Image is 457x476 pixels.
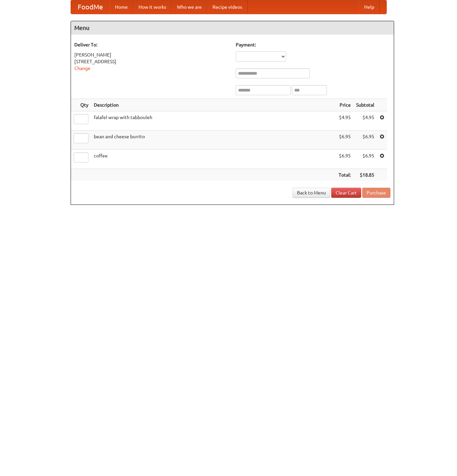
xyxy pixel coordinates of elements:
[362,188,390,198] button: Purchase
[91,99,336,111] th: Description
[91,150,336,169] td: coffee
[172,0,207,14] a: Who we are
[71,0,110,14] a: FoodMe
[236,41,390,48] h5: Payment:
[71,21,394,35] h4: Menu
[353,150,377,169] td: $6.95
[133,0,172,14] a: How it works
[71,99,91,111] th: Qty
[74,51,229,58] div: [PERSON_NAME]
[353,111,377,131] td: $4.95
[359,0,380,14] a: Help
[207,0,247,14] a: Recipe videos
[91,131,336,150] td: bean and cheese burrito
[293,188,330,198] a: Back to Menu
[74,41,229,48] h5: Deliver To:
[353,99,377,111] th: Subtotal
[353,131,377,150] td: $6.95
[91,111,336,131] td: falafel wrap with tabbouleh
[331,188,361,198] a: Clear Cart
[336,169,353,181] th: Total:
[336,150,353,169] td: $6.95
[74,58,229,65] div: [STREET_ADDRESS]
[74,66,90,71] a: Change
[336,131,353,150] td: $6.95
[336,111,353,131] td: $4.95
[336,99,353,111] th: Price
[353,169,377,181] th: $18.85
[110,0,133,14] a: Home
